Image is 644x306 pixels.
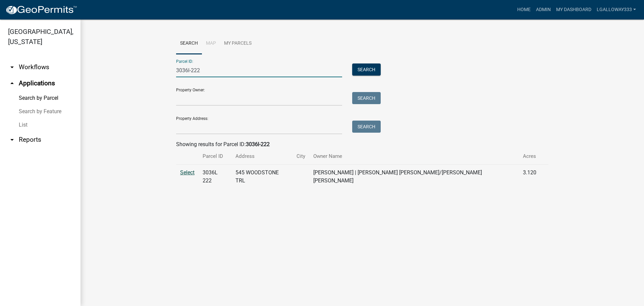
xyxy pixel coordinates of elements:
a: Search [176,33,202,54]
a: Select [180,169,195,176]
td: 545 WOODSTONE TRL [231,165,292,189]
td: 3.120 [519,165,540,189]
td: [PERSON_NAME] | [PERSON_NAME] [PERSON_NAME]/[PERSON_NAME] [PERSON_NAME] [309,165,519,189]
a: My Dashboard [553,3,594,16]
i: arrow_drop_down [8,63,16,71]
th: City [292,148,309,164]
th: Address [231,148,292,164]
a: Admin [533,3,553,16]
a: My Parcels [220,33,256,54]
a: lgalloway333 [594,3,639,16]
div: Showing results for Parcel ID: [176,140,548,148]
a: Home [515,3,533,16]
button: Search [352,92,381,104]
td: 3036L 222 [199,165,231,189]
th: Owner Name [309,148,519,164]
th: Acres [519,148,540,164]
button: Search [352,121,381,133]
button: Search [352,63,381,76]
th: Parcel ID [199,148,231,164]
strong: 3036l-222 [246,141,270,147]
i: arrow_drop_down [8,136,16,144]
i: arrow_drop_up [8,79,16,87]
